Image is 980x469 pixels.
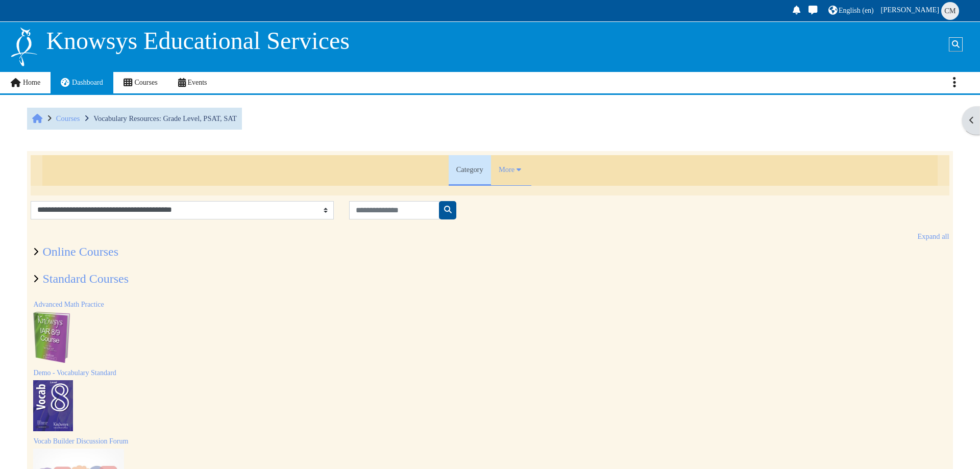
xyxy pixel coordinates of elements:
[839,7,874,14] span: English ‎(en)‎
[46,26,350,56] p: Knowsys Educational Services
[42,272,129,285] a: Standard Courses
[56,114,80,122] a: Courses
[491,155,532,186] a: More
[349,201,439,219] input: Search courses
[880,6,939,14] span: [PERSON_NAME]
[33,437,128,445] a: Vocab Builder Discussion Forum
[790,3,804,19] div: Show notification window with no new notifications
[51,72,113,93] a: Dashboard
[806,3,821,19] a: Toggle messaging drawer There are 0 unread conversations
[879,1,962,20] a: User menu
[113,72,168,93] a: Courses
[42,245,118,258] a: Online Courses
[10,26,38,67] img: Logo
[917,232,949,240] a: Expand all
[168,72,217,93] a: Events
[72,79,103,86] span: Dashboard
[449,155,491,186] a: Category
[941,2,959,20] span: Cassandra Maldonado
[134,79,157,86] span: Courses
[23,79,40,86] span: Home
[33,369,116,377] a: Demo - Vocabulary Standard
[32,119,42,119] span: Home
[943,72,966,93] a: Actions menu
[93,114,237,122] a: Vocabulary Resources: Grade Level, PSAT, SAT
[27,108,242,129] nav: Breadcrumb
[187,79,207,86] span: Events
[33,301,104,308] a: Advanced Math Practice
[807,6,819,14] i: Toggle messaging drawer
[953,76,956,88] i: Actions menu
[10,72,217,93] nav: Site links
[827,3,875,19] a: English ‎(en)‎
